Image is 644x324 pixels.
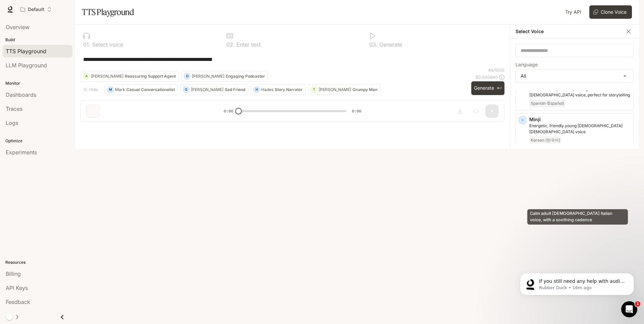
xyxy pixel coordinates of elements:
[29,19,115,52] span: If you still need any help with audio markups or have more questions, I'm here to assist! Would y...
[235,42,261,47] p: Enter text
[91,74,123,78] p: [PERSON_NAME]
[17,3,55,16] button: Open workspace menu
[589,5,632,19] button: Clone Voice
[369,42,378,47] p: 0 3 .
[497,86,502,90] p: ⌘⏎
[529,116,631,123] p: Minji
[311,84,317,95] div: T
[125,74,176,78] p: Reassuring Support Agent
[82,5,134,19] h1: TTS Playground
[621,301,637,317] iframe: Intercom live chat
[353,88,377,92] p: Grumpy Man
[180,84,248,95] button: O[PERSON_NAME]Sad Friend
[29,26,116,32] p: Message from Rubber Duck, sent 16m ago
[516,62,538,67] p: Language
[529,123,631,135] p: Energetic, friendly young Korean female voice
[91,42,123,47] p: Select voice
[115,88,125,92] p: Mark
[83,71,89,82] div: A
[529,136,561,144] span: Korean (한국어)
[181,71,268,82] button: D[PERSON_NAME]Engaging Podcaster
[107,84,113,95] div: M
[562,5,584,19] a: Try API
[471,81,504,95] button: Generate⌘⏎
[254,84,260,95] div: H
[476,74,498,80] p: $ 0.000640
[251,84,306,95] button: HHadesStory Narrator
[516,70,633,82] div: All
[80,71,179,82] button: A[PERSON_NAME]Reassuring Support Agent
[80,84,102,95] button: Hide
[308,84,380,95] button: T[PERSON_NAME]Grumpy Man
[319,88,351,92] p: [PERSON_NAME]
[378,42,402,47] p: Generate
[529,86,631,98] p: A calm adult Spanish-speaking male voice, perfect for storytelling
[275,88,303,92] p: Story Narrator
[226,74,265,78] p: Engaging Podcaster
[183,84,189,95] div: O
[225,88,245,92] p: Sad Friend
[28,7,44,12] p: Default
[192,74,224,78] p: [PERSON_NAME]
[510,259,644,306] iframe: Intercom notifications message
[105,84,178,95] button: MMarkCasual Conversationalist
[83,42,91,47] p: 0 1 .
[261,88,273,92] p: Hades
[126,88,175,92] p: Casual Conversationalist
[226,42,235,47] p: 0 2 .
[529,99,566,107] span: Spanish (Español)
[527,209,628,225] div: Calm adult [DEMOGRAPHIC_DATA] Italian voice, with a soothing cadence
[184,71,190,82] div: D
[191,88,223,92] p: [PERSON_NAME]
[635,301,640,307] span: 1
[488,67,504,73] p: 64 / 1000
